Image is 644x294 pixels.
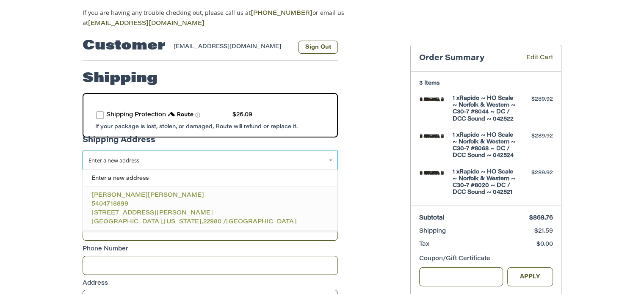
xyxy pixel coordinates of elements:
span: If your package is lost, stolen, or damaged, Route will refund or replace it. [95,124,298,129]
a: [EMAIL_ADDRESS][DOMAIN_NAME] [88,21,205,27]
span: $21.59 [534,228,553,234]
span: Learn more [195,113,200,118]
div: Coupon/Gift Certificate [419,255,553,264]
div: $289.92 [520,95,553,104]
label: Address [83,279,338,288]
span: Shipping [419,228,446,234]
span: Enter a new address [88,157,139,164]
h3: Order Summary [419,54,514,63]
div: $289.92 [520,132,553,140]
span: 5404718899 [91,201,128,207]
label: Phone Number [83,245,338,254]
h4: 1 x Rapido ~ HO Scale ~ Norfolk & Western ~ C30-7 #8044 ~ DC / DCC Sound ~ 042522 [453,95,517,123]
span: Tax [419,242,429,247]
h3: 3 Items [419,80,553,87]
span: $0.00 [536,242,553,247]
a: [PHONE_NUMBER] [251,11,312,16]
button: Sign Out [298,41,338,54]
div: [EMAIL_ADDRESS][DOMAIN_NAME] [174,43,290,54]
span: Subtotal [419,215,445,221]
a: Enter or select a different address [83,151,338,170]
span: [PERSON_NAME] [91,192,148,198]
h4: 1 x Rapido ~ HO Scale ~ Norfolk & Western ~ C30-7 #8020 ~ DC / DCC Sound ~ 042521 [453,169,517,196]
span: [STREET_ADDRESS][PERSON_NAME] [91,210,213,216]
span: [GEOGRAPHIC_DATA] [226,219,297,225]
div: $289.92 [520,169,553,177]
a: [PERSON_NAME][PERSON_NAME]5404718899[STREET_ADDRESS][PERSON_NAME][GEOGRAPHIC_DATA],[US_STATE],229... [87,187,334,230]
button: Apply [507,267,553,286]
span: 22980 / [203,219,226,225]
div: $26.09 [232,111,252,120]
h2: Shipping [83,70,158,87]
span: [PERSON_NAME] [148,192,204,198]
span: [GEOGRAPHIC_DATA], [91,219,164,225]
a: Edit Cart [514,54,553,63]
h4: 1 x Rapido ~ HO Scale ~ Norfolk & Western ~ C30-7 #8068 ~ DC / DCC Sound ~ 042524 [453,132,517,159]
span: Shipping Protection [106,112,166,118]
input: Gift Certificate or Coupon Code [419,267,503,286]
p: If you are having any trouble checking out, please call us at or email us at [83,8,371,28]
h2: Customer [83,38,165,55]
legend: Shipping Address [83,135,155,151]
a: Enter a new address [87,170,334,186]
span: $869.76 [529,215,553,221]
div: route shipping protection selector element [96,107,324,124]
span: [US_STATE], [164,219,203,225]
